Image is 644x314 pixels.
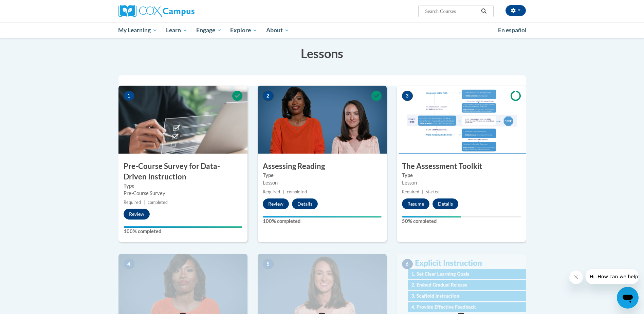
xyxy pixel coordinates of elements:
[426,189,440,194] span: started
[124,200,141,205] span: Required
[118,26,157,34] span: My Learning
[569,271,583,284] iframe: Close message
[402,216,461,217] div: Your progress
[402,189,419,194] span: Required
[402,217,521,225] label: 50% completed
[258,86,387,154] img: Course Image
[287,189,307,194] span: completed
[402,259,413,269] span: 6
[292,198,318,209] button: Details
[263,189,280,194] span: Required
[124,209,150,220] button: Review
[108,22,536,38] div: Main menu
[397,161,526,172] h3: The Assessment Toolkit
[498,27,527,34] span: En español
[402,179,521,187] div: Lesson
[263,217,382,225] label: 100% completed
[124,228,242,235] label: 100% completed
[586,269,639,284] iframe: Message from company
[263,179,382,187] div: Lesson
[262,22,294,38] a: About
[505,5,526,16] button: Account Settings
[118,5,195,17] img: Cox Campus
[433,198,458,209] button: Details
[397,86,526,154] img: Course Image
[402,172,521,179] label: Type
[226,22,262,38] a: Explore
[192,22,226,38] a: Engage
[162,22,192,38] a: Learn
[258,161,387,172] h3: Assessing Reading
[118,161,247,182] h3: Pre-Course Survey for Data-Driven Instruction
[4,5,55,10] span: Hi. How can we help?
[124,259,134,269] span: 4
[617,287,639,309] iframe: Button to launch messaging window
[283,189,284,194] span: |
[144,200,145,205] span: |
[263,172,382,179] label: Type
[124,91,134,101] span: 1
[148,200,168,205] span: completed
[124,226,242,228] div: Your progress
[118,5,247,17] a: Cox Campus
[263,216,382,217] div: Your progress
[263,91,274,101] span: 2
[422,189,423,194] span: |
[424,7,479,15] input: Search Courses
[124,190,242,197] div: Pre-Course Survey
[402,91,413,101] span: 3
[118,45,526,62] h3: Lessons
[263,259,274,269] span: 5
[494,23,531,37] a: En español
[263,198,289,209] button: Review
[230,26,257,34] span: Explore
[124,182,242,190] label: Type
[402,198,429,209] button: Resume
[479,7,489,15] button: Search
[266,26,289,34] span: About
[118,86,247,154] img: Course Image
[114,22,162,38] a: My Learning
[166,26,187,34] span: Learn
[196,26,222,34] span: Engage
